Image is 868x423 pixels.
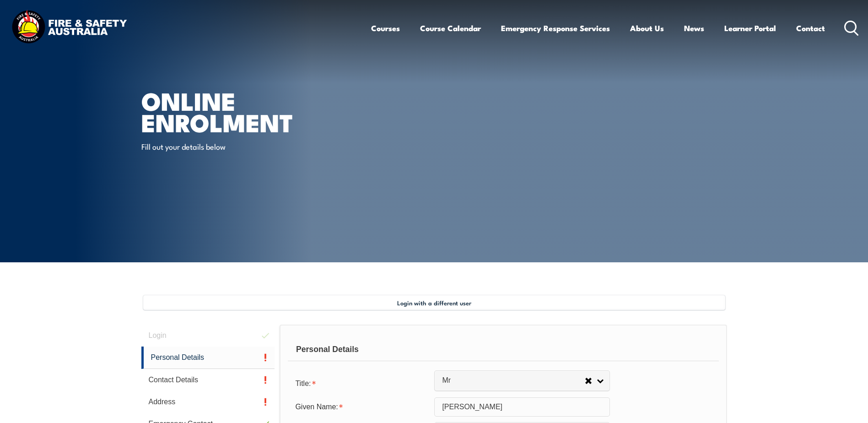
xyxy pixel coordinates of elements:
a: Address [141,391,275,413]
div: Title is required. [288,374,434,392]
a: Emergency Response Services [501,16,610,40]
span: Title: [295,380,311,387]
a: Contact [796,16,825,40]
a: About Us [630,16,664,40]
div: Personal Details [288,338,718,361]
a: Contact Details [141,369,275,391]
a: Courses [371,16,400,40]
span: Login with a different user [397,299,471,306]
h1: Online Enrolment [141,90,367,132]
div: Given Name is required. [288,398,434,416]
a: Course Calendar [420,16,481,40]
a: News [684,16,704,40]
a: Learner Portal [724,16,776,40]
a: Personal Details [141,347,275,369]
span: Mr [442,376,585,385]
p: Fill out your details below [141,141,308,152]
